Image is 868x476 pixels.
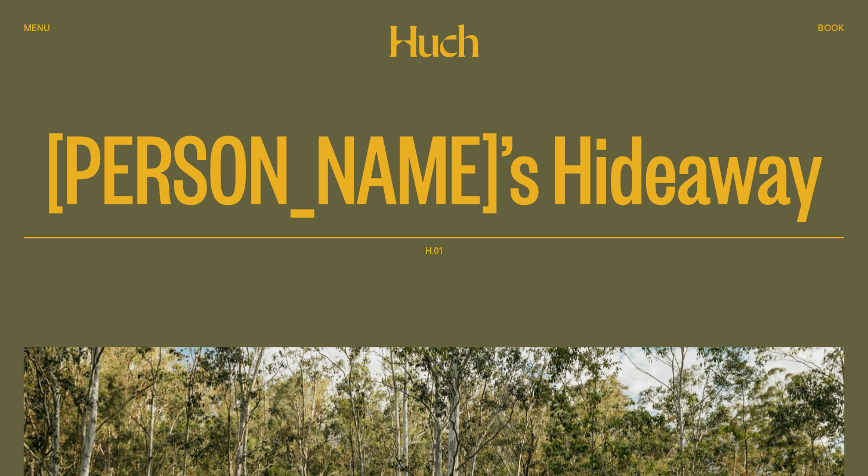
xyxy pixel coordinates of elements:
span: [PERSON_NAME]’s Hideaway [46,117,822,213]
span: Book [818,23,844,32]
span: Menu [24,23,50,32]
h1: H.01 [425,243,443,257]
button: show menu [24,22,50,36]
button: show booking tray [818,22,844,36]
